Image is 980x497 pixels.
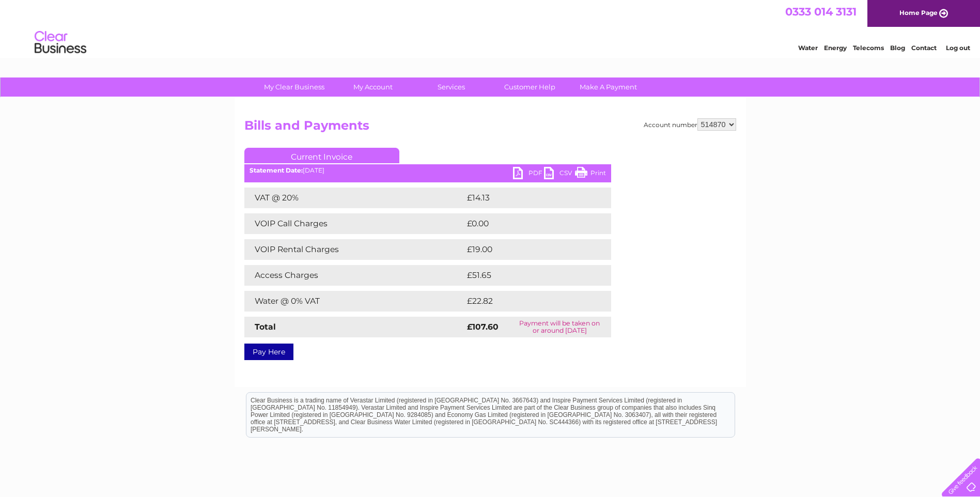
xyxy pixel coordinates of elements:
[244,291,464,312] td: Water @ 0% VAT
[252,77,337,97] a: My Clear Business
[785,5,857,18] a: 0333 014 3131
[566,77,651,97] a: Make A Payment
[853,44,884,52] a: Telecoms
[513,167,544,182] a: PDF
[250,166,303,174] b: Statement Date:
[244,118,736,138] h2: Bills and Payments
[467,322,499,332] strong: £107.60
[464,291,590,312] td: £22.82
[644,118,736,131] div: Account number
[244,344,293,360] a: Pay Here
[330,77,415,97] a: My Account
[244,167,611,174] div: [DATE]
[544,167,575,182] a: CSV
[798,44,818,52] a: Water
[244,213,464,234] td: VOIP Call Charges
[34,27,87,58] img: logo.png
[464,265,589,286] td: £51.65
[244,265,464,286] td: Access Charges
[911,44,937,52] a: Contact
[946,44,970,52] a: Log out
[464,188,588,208] td: £14.13
[508,317,611,337] td: Payment will be taken on or around [DATE]
[824,44,847,52] a: Energy
[244,239,464,260] td: VOIP Rental Charges
[487,77,572,97] a: Customer Help
[464,213,587,234] td: £0.00
[246,6,735,50] div: Clear Business is a trading name of Verastar Limited (registered in [GEOGRAPHIC_DATA] No. 3667643...
[464,239,590,260] td: £19.00
[255,322,276,332] strong: Total
[575,167,606,182] a: Print
[409,77,494,97] a: Services
[890,44,905,52] a: Blog
[244,188,464,208] td: VAT @ 20%
[244,148,399,163] a: Current Invoice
